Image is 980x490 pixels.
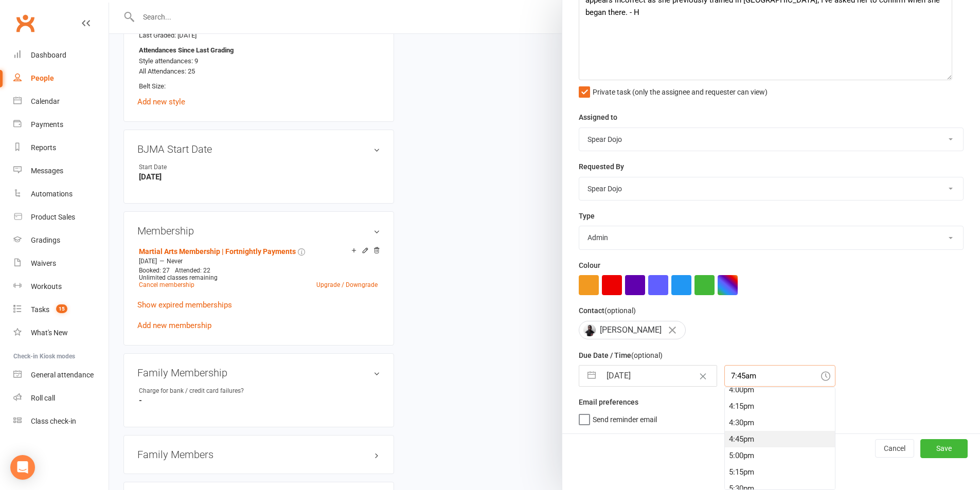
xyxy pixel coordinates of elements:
[31,329,68,337] div: What's New
[875,439,914,458] button: Cancel
[13,387,109,410] a: Roll call
[631,351,663,359] small: (optional)
[593,412,657,424] span: Send reminder email
[725,431,835,447] div: 4:45pm
[13,159,109,183] a: Messages
[13,410,109,433] a: Class kiosk mode
[31,167,63,175] div: Messages
[31,213,75,221] div: Product Sales
[13,252,109,275] a: Waivers
[579,260,600,271] label: Colour
[579,396,638,408] label: Email preferences
[579,350,663,361] label: Due Date / Time
[31,74,54,82] div: People
[725,447,835,464] div: 5:00pm
[31,371,94,379] div: General attendance
[13,229,109,252] a: Gradings
[31,51,66,59] div: Dashboard
[13,44,109,67] a: Dashboard
[694,366,712,386] button: Clear Date
[56,304,67,313] span: 15
[31,259,56,267] div: Waivers
[12,10,38,36] a: Clubworx
[579,161,624,172] label: Requested By
[583,324,596,336] img: Ebun Olowoyeye
[13,90,109,113] a: Calendar
[31,282,62,291] div: Workouts
[31,143,56,152] div: Reports
[725,398,835,414] div: 4:15pm
[31,190,73,198] div: Automations
[920,439,968,458] button: Save
[725,382,835,398] div: 4:00pm
[31,305,49,314] div: Tasks
[604,306,636,315] small: (optional)
[579,112,617,123] label: Assigned to
[725,414,835,431] div: 4:30pm
[31,417,76,425] div: Class check-in
[10,455,35,480] div: Open Intercom Messenger
[13,321,109,344] a: What's New
[31,97,60,105] div: Calendar
[31,394,55,402] div: Roll call
[725,464,835,480] div: 5:15pm
[13,183,109,206] a: Automations
[13,298,109,321] a: Tasks 15
[13,364,109,387] a: General attendance kiosk mode
[13,275,109,298] a: Workouts
[579,305,636,316] label: Contact
[31,236,60,244] div: Gradings
[13,113,109,136] a: Payments
[31,120,63,129] div: Payments
[13,136,109,159] a: Reports
[13,67,109,90] a: People
[13,206,109,229] a: Product Sales
[593,84,768,96] span: Private task (only the assignee and requester can view)
[579,321,686,339] div: [PERSON_NAME]
[579,210,595,222] label: Type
